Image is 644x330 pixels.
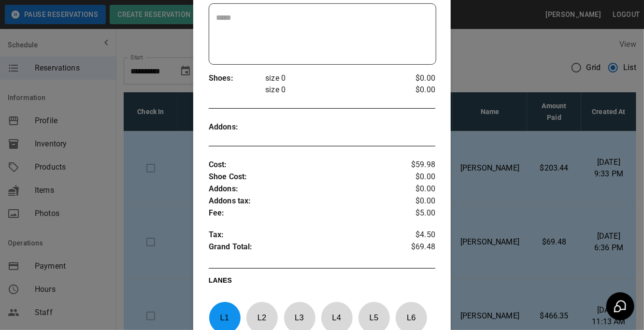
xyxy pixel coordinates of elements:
[398,183,435,195] p: $0.00
[209,171,398,183] p: Shoe Cost :
[398,241,435,256] p: $69.48
[209,195,398,207] p: Addons tax :
[398,72,435,84] p: $0.00
[265,72,398,84] p: size 0
[395,306,427,329] p: L 6
[265,84,398,96] p: size 0
[398,229,435,241] p: $4.50
[246,306,278,329] p: L 2
[209,229,398,241] p: Tax :
[209,121,265,133] p: Addons :
[398,84,435,96] p: $0.00
[209,207,398,219] p: Fee :
[209,241,398,256] p: Grand Total :
[398,207,435,219] p: $5.00
[209,275,435,289] p: LANES
[209,72,265,85] p: Shoes :
[209,183,398,195] p: Addons :
[284,306,315,329] p: L 3
[358,306,390,329] p: L 5
[321,306,353,329] p: L 4
[209,159,398,171] p: Cost :
[209,306,241,329] p: L 1
[398,159,435,171] p: $59.98
[398,195,435,207] p: $0.00
[398,171,435,183] p: $0.00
